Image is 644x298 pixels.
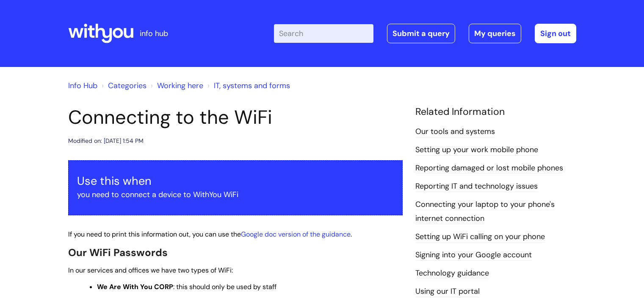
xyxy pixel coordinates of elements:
[140,27,168,40] p: info hub
[274,24,576,43] div: | -
[97,282,276,291] span: : this should only be used by staff
[415,231,545,242] a: Setting up WiFi calling on your phone
[415,199,555,224] a: Connecting your laptop to your phone's internet connection
[415,106,576,118] h4: Related Information
[68,81,97,91] a: Info Hub
[415,163,563,174] a: Reporting damaged or lost mobile phones
[274,24,373,43] input: Search
[415,145,538,156] a: Setting up your work mobile phone
[68,136,144,146] div: Modified on: [DATE] 1:54 PM
[415,250,532,261] a: Signing into your Google account
[157,81,203,91] a: Working here
[108,81,146,91] a: Categories
[68,246,168,259] span: Our WiFi Passwords
[68,230,352,239] span: If you need to print this information out, you can use the .
[387,24,455,43] a: Submit a query
[214,81,290,91] a: IT, systems and forms
[77,174,394,188] h3: Use this when
[535,24,576,43] a: Sign out
[469,24,521,43] a: My queries
[415,181,538,192] a: Reporting IT and technology issues
[68,106,403,129] h1: Connecting to the WiFi
[100,79,146,92] li: Solution home
[415,126,495,137] a: Our tools and systems
[77,188,394,201] p: you need to connect a device to WithYou WiFi
[149,79,203,92] li: Working here
[415,286,480,297] a: Using our IT portal
[68,266,233,275] span: In our services and offices we have two types of WiFi:
[415,268,489,279] a: Technology guidance
[241,230,351,239] a: Google doc version of the guidance
[205,79,290,92] li: IT, systems and forms
[97,282,173,291] strong: We Are With You CORP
